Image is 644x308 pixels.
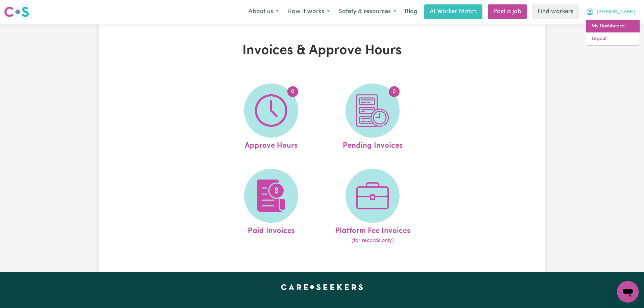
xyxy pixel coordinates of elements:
[335,223,410,237] span: Platform Fee Invoices
[244,5,283,19] button: About us
[581,5,640,19] button: My Account
[248,223,295,237] span: Paid Invoices
[586,20,640,33] a: My Dashboard
[334,5,401,19] button: Safety & resources
[4,6,29,18] img: Careseekers logo
[424,4,482,19] a: AI Worker Match
[352,237,394,245] span: (for records only)
[222,84,320,152] a: Approve Hours
[4,4,29,20] a: Careseekers logo
[532,4,579,19] a: Find workers
[177,43,467,59] h1: Invoices & Approve Hours
[488,4,527,19] a: Post a job
[245,138,297,152] span: Approve Hours
[287,86,298,97] span: 0
[343,138,403,152] span: Pending Invoices
[586,20,640,46] div: My Account
[586,32,640,45] a: Logout
[324,84,421,152] a: Pending Invoices
[389,86,400,97] span: 0
[617,281,639,303] iframe: Button to launch messaging window
[222,169,320,245] a: Paid Invoices
[401,4,422,19] a: Blog
[597,8,636,16] span: [PERSON_NAME]
[281,284,363,290] a: Careseekers home page
[283,5,334,19] button: How it works
[324,169,421,245] a: Platform Fee Invoices(for records only)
